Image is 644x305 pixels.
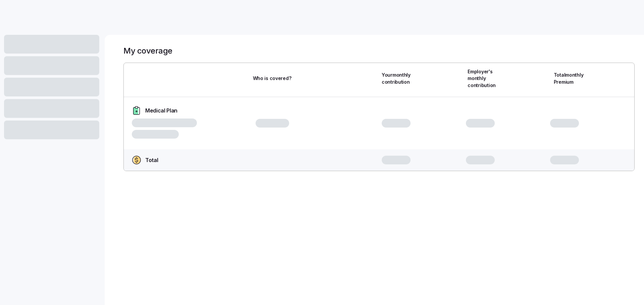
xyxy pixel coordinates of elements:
[554,72,591,85] span: Total monthly Premium
[382,72,419,85] span: Your monthly contribution
[145,156,158,164] span: Total
[468,68,505,89] span: Employer's monthly contribution
[253,75,291,82] span: Who is covered?
[123,46,172,56] h1: My coverage
[145,106,177,115] span: Medical Plan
